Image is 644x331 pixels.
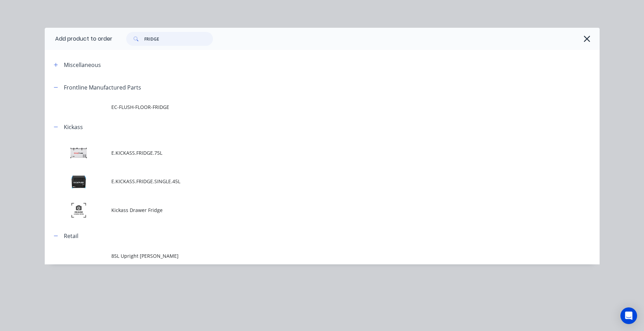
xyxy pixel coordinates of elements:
[64,83,141,92] div: Frontline Manufactured Parts
[64,61,101,69] div: Miscellaneous
[620,307,637,324] div: Open Intercom Messenger
[111,149,502,156] span: E.KICKASS.FRIDGE.75L
[111,103,502,111] span: EC-FLUSH-FLOOR-FRIDGE
[64,123,83,131] div: Kickass
[111,252,502,260] span: 85L Upright [PERSON_NAME]
[144,32,213,46] input: Search...
[111,206,502,214] span: Kickass Drawer Fridge
[64,232,78,240] div: Retail
[45,28,112,50] div: Add product to order
[111,178,502,185] span: E.KICKASS.FRIDGE.SINGLE.45L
